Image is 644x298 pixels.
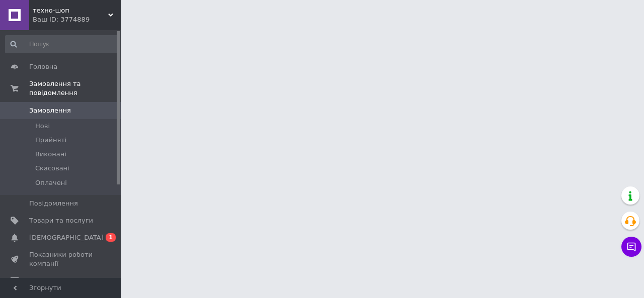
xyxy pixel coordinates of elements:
span: Головна [29,62,57,71]
span: Замовлення [29,106,71,115]
span: Скасовані [35,164,69,173]
span: Повідомлення [29,199,78,208]
span: Прийняті [35,136,66,145]
div: Ваш ID: 3774889 [33,15,121,24]
span: техно-шоп [33,6,108,15]
input: Пошук [5,35,119,53]
span: Оплачені [35,178,67,187]
span: Нові [35,122,50,131]
span: Виконані [35,150,66,159]
span: Відгуки [29,277,55,286]
span: Показники роботи компанії [29,250,93,268]
span: 1 [106,233,116,242]
span: Замовлення та повідомлення [29,79,121,97]
span: Товари та послуги [29,216,93,225]
button: Чат з покупцем [621,237,641,257]
span: [DEMOGRAPHIC_DATA] [29,233,104,242]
